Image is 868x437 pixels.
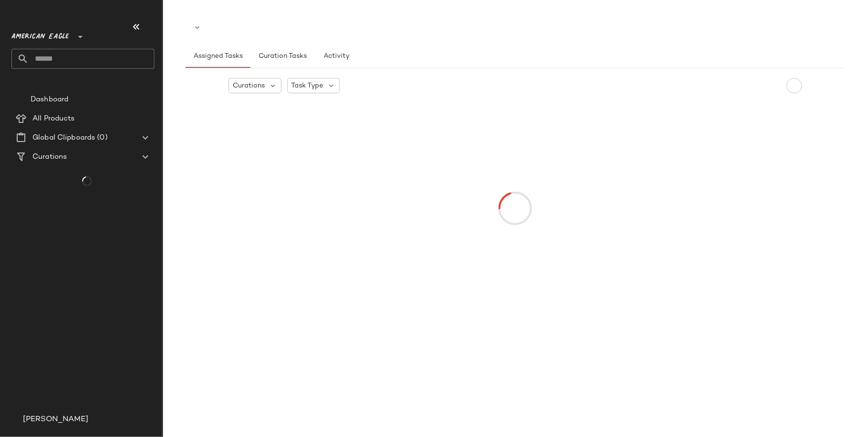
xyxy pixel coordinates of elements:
span: Dashboard [31,94,68,105]
span: Global Clipboards [33,132,95,143]
span: Assigned Tasks [193,53,243,60]
span: Curations [233,81,265,91]
span: American Eagle [11,26,69,43]
span: (0) [95,132,107,143]
span: Activity [323,53,349,60]
span: Task Type [292,81,324,91]
span: All Products [33,113,75,124]
span: Curations [33,152,67,163]
span: [PERSON_NAME] [23,414,88,426]
span: Curation Tasks [258,53,307,60]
